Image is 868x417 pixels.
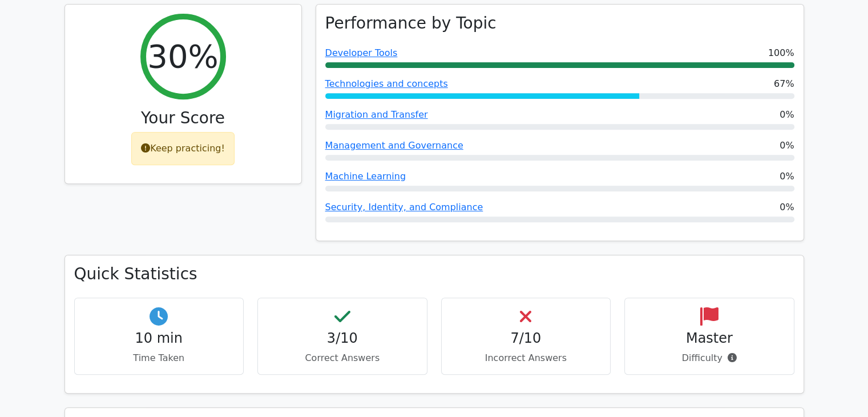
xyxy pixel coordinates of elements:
[84,330,235,347] h4: 10 min
[267,351,418,365] p: Correct Answers
[325,109,428,120] a: Migration and Transfer
[84,351,235,365] p: Time Taken
[780,170,794,183] span: 0%
[74,109,292,128] h3: Your Score
[325,140,463,151] a: Management and Governance
[768,46,794,60] span: 100%
[74,264,794,284] h3: Quick Statistics
[325,47,398,58] a: Developer Tools
[451,330,601,347] h4: 7/10
[780,201,794,214] span: 0%
[131,132,235,165] div: Keep practicing!
[267,330,418,347] h4: 3/10
[147,37,218,75] h2: 30%
[325,202,483,212] a: Security, Identity, and Compliance
[774,77,794,91] span: 67%
[325,171,406,182] a: Machine Learning
[780,139,794,153] span: 0%
[451,351,601,365] p: Incorrect Answers
[780,108,794,122] span: 0%
[325,14,496,33] h3: Performance by Topic
[325,78,448,89] a: Technologies and concepts
[634,330,785,347] h4: Master
[634,351,785,365] p: Difficulty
